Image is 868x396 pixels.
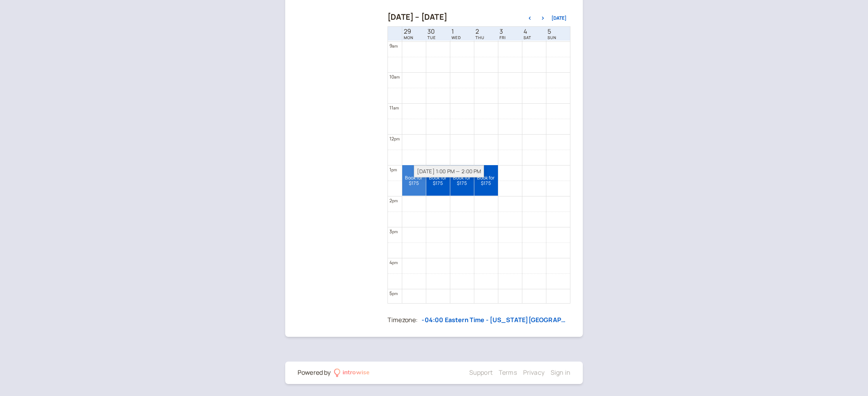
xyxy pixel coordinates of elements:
[450,175,474,186] span: Book for $175
[475,28,484,35] span: 2
[469,368,493,377] a: Support
[499,368,517,377] a: Terms
[414,166,484,178] div: [DATE] 1:00 PM — 2:00 PM
[389,42,398,49] div: 9
[474,175,498,186] span: Book for $175
[394,136,400,142] span: pm
[392,291,398,296] span: pm
[389,135,400,142] div: 12
[546,27,558,41] a: October 5, 2025
[404,28,413,35] span: 29
[475,35,484,40] span: THU
[548,28,556,35] span: 5
[551,15,567,21] button: [DATE]
[523,368,544,377] a: Privacy
[551,368,570,377] a: Sign in
[389,73,400,80] div: 10
[548,35,556,40] span: SUN
[343,368,370,378] div: introwise
[334,368,370,378] a: introwise
[499,28,506,35] span: 3
[392,43,398,49] span: am
[498,27,507,41] a: October 3, 2025
[474,27,486,41] a: October 2, 2025
[389,228,398,235] div: 3
[451,28,461,35] span: 1
[427,28,436,35] span: 30
[389,197,398,204] div: 2
[389,166,397,173] div: 1
[522,27,533,41] a: October 4, 2025
[392,229,398,234] span: pm
[387,315,418,325] div: Timezone:
[426,27,437,41] a: September 30, 2025
[499,35,506,40] span: FRI
[389,104,399,111] div: 11
[393,105,399,111] span: am
[524,35,531,40] span: SAT
[387,12,447,22] h2: [DATE] – [DATE]
[392,260,398,265] span: pm
[426,175,450,186] span: Book for $175
[298,368,331,378] div: Powered by
[404,35,413,40] span: MON
[394,74,400,80] span: am
[392,198,398,203] span: pm
[391,167,397,172] span: pm
[402,175,426,186] span: Book for $175
[427,35,436,40] span: TUE
[389,259,398,266] div: 4
[402,27,415,41] a: September 29, 2025
[450,27,463,41] a: October 1, 2025
[524,28,531,35] span: 4
[389,290,398,297] div: 5
[451,35,461,40] span: WED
